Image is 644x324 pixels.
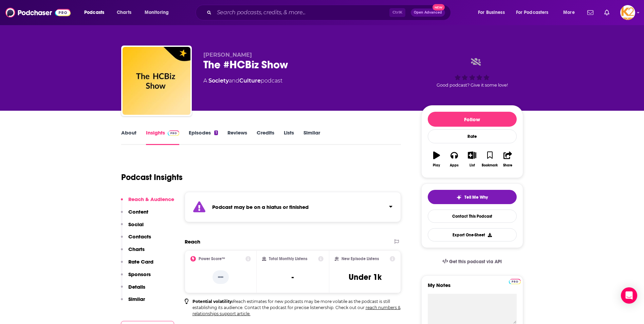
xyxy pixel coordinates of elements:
img: Podchaser - Follow, Share and Rate Podcasts [5,6,71,19]
p: Content [128,209,148,215]
h2: New Episode Listens [342,256,379,261]
p: -- [213,270,229,284]
a: Reviews [227,129,247,145]
span: Charts [117,8,131,17]
a: About [121,129,136,145]
label: My Notes [428,282,517,294]
span: Podcasts [84,8,104,17]
div: Play [433,163,440,167]
b: Potential volatility: [192,299,233,304]
span: Good podcast? Give it some love! [437,83,508,88]
h2: Power Score™ [199,256,225,261]
button: Rate Card [121,258,153,271]
a: Credits [257,129,274,145]
span: For Business [478,8,505,17]
button: open menu [512,7,558,18]
div: Open Intercom Messenger [621,287,637,304]
button: Charts [121,246,145,258]
button: open menu [473,7,513,18]
img: User Profile [620,5,635,20]
button: List [463,147,481,172]
span: New [433,4,445,11]
p: Rate Card [128,258,153,265]
span: Monitoring [145,8,169,17]
img: The #HCBiz Show [123,47,190,115]
button: Play [428,147,445,172]
h2: Total Monthly Listens [269,256,307,261]
a: Charts [112,7,135,18]
button: Share [499,147,516,172]
button: Apps [445,147,463,172]
a: Contact This Podcast [428,210,517,223]
button: Social [121,221,144,234]
a: Show notifications dropdown [602,7,612,18]
button: Follow [428,112,517,127]
img: tell me why sparkle [456,195,462,200]
div: List [470,163,475,167]
a: Culture [239,77,261,84]
span: Tell Me Why [464,195,488,200]
button: open menu [558,7,583,18]
div: 1 [214,130,218,135]
p: Reach & Audience [128,196,174,202]
span: and [229,77,239,84]
div: Good podcast? Give it some love! [421,52,523,94]
span: Ctrl K [389,8,405,17]
button: Details [121,284,145,296]
input: Search podcasts, credits, & more... [214,7,389,18]
p: Charts [128,246,145,252]
a: Episodes1 [189,129,218,145]
section: Click to expand status details [185,192,401,222]
a: Get this podcast via API [437,253,508,270]
span: Get this podcast via API [449,259,502,265]
span: [PERSON_NAME] [203,52,252,58]
a: InsightsPodchaser Pro [146,129,180,145]
h2: Reach [185,238,200,245]
button: Contacts [121,233,151,246]
a: Pro website [509,278,521,284]
button: Show profile menu [620,5,635,20]
span: For Podcasters [516,8,549,17]
span: Logged in as K2Krupp [620,5,635,20]
button: open menu [140,7,178,18]
button: open menu [79,7,113,18]
h1: Podcast Insights [121,172,183,182]
button: Export One-Sheet [428,228,517,241]
h3: Under 1k [349,272,382,282]
p: Similar [128,296,145,302]
span: Open Advanced [414,11,442,14]
h3: - [292,272,294,282]
img: Podchaser Pro [509,279,521,284]
button: Open AdvancedNew [411,8,445,17]
button: Content [121,209,148,221]
button: Sponsors [121,271,151,284]
button: Bookmark [481,147,499,172]
p: Contacts [128,233,151,240]
div: Bookmark [482,163,498,167]
div: A podcast [203,77,282,85]
strong: Podcast may be on a hiatus or finished [212,204,309,210]
button: Similar [121,296,145,308]
p: Sponsors [128,271,151,277]
a: Show notifications dropdown [585,7,596,18]
div: Rate [428,129,517,143]
img: Podchaser Pro [168,130,180,136]
p: Social [128,221,144,228]
a: Similar [303,129,320,145]
button: Reach & Audience [121,196,174,209]
a: reach numbers & relationships support article. [192,305,401,316]
div: Share [503,163,512,167]
a: Society [208,77,229,84]
p: Reach estimates for new podcasts may be more volatile as the podcast is still establishing its au... [192,299,401,317]
div: Search podcasts, credits, & more... [202,5,457,20]
span: More [563,8,575,17]
a: Lists [284,129,294,145]
button: tell me why sparkleTell Me Why [428,190,517,204]
div: Apps [450,163,459,167]
p: Details [128,284,145,290]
